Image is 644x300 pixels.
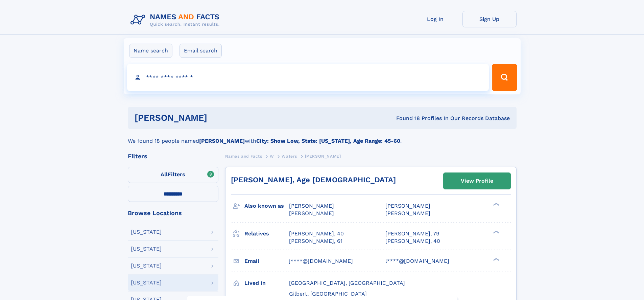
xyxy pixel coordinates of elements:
[244,277,289,289] h3: Lived in
[127,64,489,91] input: search input
[128,153,218,159] div: Filters
[282,154,297,159] span: Waters
[244,255,289,267] h3: Email
[256,138,400,144] b: City: Show Low, State: [US_STATE], Age Range: 45-60
[408,11,462,27] a: Log In
[289,291,367,297] span: Gilbert, [GEOGRAPHIC_DATA]
[231,176,396,184] a: [PERSON_NAME], Age [DEMOGRAPHIC_DATA]
[492,64,517,91] button: Search Button
[180,44,222,58] label: Email search
[302,115,510,122] div: Found 18 Profiles In Our Records Database
[461,173,493,189] div: View Profile
[492,230,500,234] div: ❯
[128,11,225,29] img: Logo Names and Facts
[270,152,274,160] a: W
[289,230,344,237] a: [PERSON_NAME], 40
[289,280,405,286] span: [GEOGRAPHIC_DATA], [GEOGRAPHIC_DATA]
[128,210,218,216] div: Browse Locations
[305,154,341,159] span: [PERSON_NAME]
[462,11,517,27] a: Sign Up
[385,237,440,245] a: [PERSON_NAME], 40
[385,210,430,216] span: [PERSON_NAME]
[492,202,500,207] div: ❯
[270,154,274,159] span: W
[282,152,297,160] a: Waters
[129,44,172,58] label: Name search
[131,246,162,252] div: [US_STATE]
[444,173,510,189] a: View Profile
[244,200,289,212] h3: Also known as
[135,114,302,122] h1: [PERSON_NAME]
[131,280,162,285] div: [US_STATE]
[385,230,439,237] a: [PERSON_NAME], 79
[289,237,342,245] a: [PERSON_NAME], 61
[199,138,245,144] b: [PERSON_NAME]
[492,257,500,261] div: ❯
[289,203,334,209] span: [PERSON_NAME]
[225,152,262,160] a: Names and Facts
[289,210,334,216] span: [PERSON_NAME]
[131,263,162,269] div: [US_STATE]
[161,171,168,178] span: All
[385,203,430,209] span: [PERSON_NAME]
[128,167,218,183] label: Filters
[244,228,289,239] h3: Relatives
[128,129,517,145] div: We found 18 people named with .
[131,229,162,235] div: [US_STATE]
